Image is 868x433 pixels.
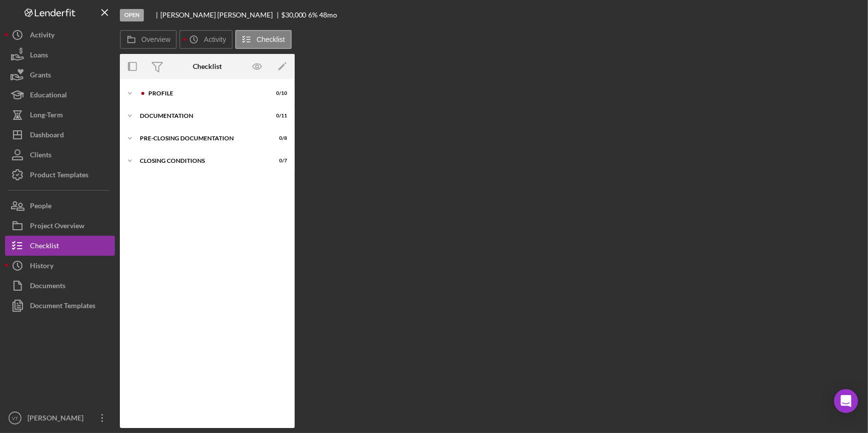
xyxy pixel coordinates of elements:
text: VT [12,416,18,421]
button: Dashboard [5,125,115,145]
button: VT[PERSON_NAME] [5,408,115,428]
button: Checklist [235,30,292,49]
div: Clients [30,145,51,167]
div: 0 / 7 [269,158,287,164]
button: Loans [5,45,115,65]
button: Activity [5,25,115,45]
div: Checklist [193,62,222,70]
div: 0 / 10 [269,90,287,96]
button: Long-Term [5,105,115,125]
button: Document Templates [5,296,115,316]
div: Open Intercom Messenger [834,389,858,413]
div: People [30,196,51,218]
button: Overview [120,30,177,49]
div: Product Templates [30,165,88,187]
button: People [5,196,115,216]
div: Documentation [140,113,262,119]
span: $30,000 [281,10,307,19]
label: Checklist [257,35,285,43]
div: Open [120,9,144,21]
button: Checklist [5,236,115,256]
div: History [30,256,53,278]
button: Educational [5,85,115,105]
div: Educational [30,85,67,107]
div: 0 / 11 [269,113,287,119]
button: Product Templates [5,165,115,185]
label: Activity [204,35,226,43]
div: Dashboard [30,125,64,147]
div: Pre-Closing Documentation [140,135,262,141]
div: Activity [30,25,54,47]
label: Overview [141,35,170,43]
button: Documents [5,276,115,296]
button: Grants [5,65,115,85]
button: Project Overview [5,216,115,236]
div: Document Templates [30,296,95,318]
div: Loans [30,45,48,67]
button: Clients [5,145,115,165]
button: History [5,256,115,276]
button: Activity [179,30,232,49]
div: [PERSON_NAME] [PERSON_NAME] [160,11,281,19]
div: Profile [148,90,262,96]
div: 0 / 8 [269,135,287,141]
div: Documents [30,276,65,298]
div: Grants [30,65,51,87]
div: [PERSON_NAME] [25,408,90,431]
div: Project Overview [30,216,84,238]
div: Long-Term [30,105,63,127]
div: Checklist [30,236,59,258]
div: 48 mo [319,11,337,19]
div: 6 % [308,11,318,19]
div: Closing Conditions [140,158,262,164]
